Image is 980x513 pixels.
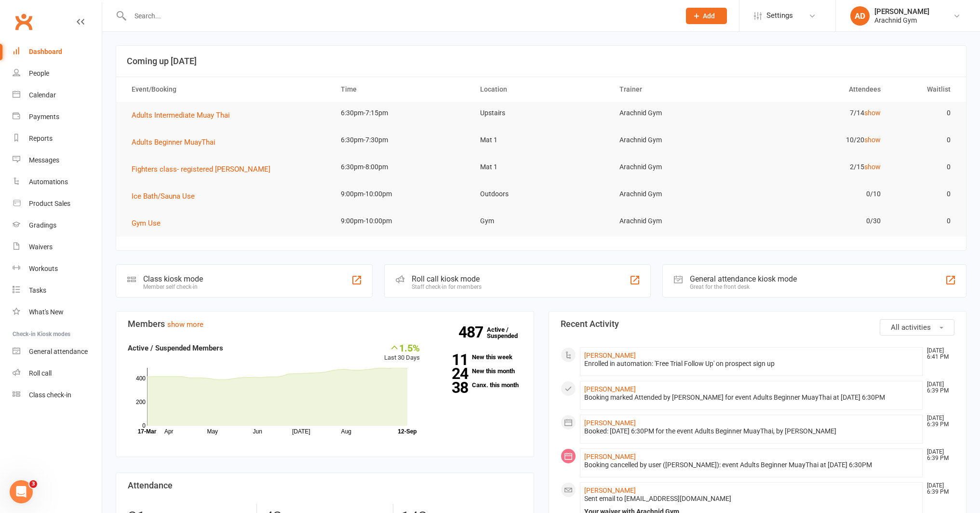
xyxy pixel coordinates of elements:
[864,109,881,117] a: show
[29,308,64,316] div: What's New
[10,480,33,503] iframe: Intercom live chat
[703,12,715,20] span: Add
[127,56,955,66] h3: Coming up [DATE]
[584,453,636,460] a: [PERSON_NAME]
[132,136,222,148] button: Adults Beginner MuayThai
[889,210,959,232] td: 0
[29,348,88,355] div: General attendance
[13,149,102,171] a: Messages
[132,217,167,229] button: Gym Use
[132,219,161,228] span: Gym Use
[13,193,102,215] a: Product Sales
[611,183,750,205] td: Arachnid Gym
[13,41,102,63] a: Dashboard
[584,351,636,359] a: [PERSON_NAME]
[850,6,870,26] div: AD
[29,135,53,142] div: Reports
[922,449,954,461] time: [DATE] 6:39 PM
[13,236,102,258] a: Waivers
[434,382,522,388] a: 38Canx. this month
[12,10,36,34] a: Clubworx
[132,192,195,201] span: Ice Bath/Sauna Use
[471,77,611,102] th: Location
[384,342,420,353] div: 1.5%
[889,156,959,178] td: 0
[889,77,959,102] th: Waitlist
[471,210,611,232] td: Gym
[128,481,522,490] h3: Attendance
[332,210,471,232] td: 9:00pm-10:00pm
[874,7,929,16] div: [PERSON_NAME]
[471,183,611,205] td: Outdoors
[132,138,215,147] span: Adults Beginner MuayThai
[29,200,70,207] div: Product Sales
[922,381,954,394] time: [DATE] 6:39 PM
[922,348,954,360] time: [DATE] 6:41 PM
[412,274,482,283] div: Roll call kiosk mode
[584,427,919,435] div: Booked: [DATE] 6:30PM for the event Adults Beginner MuayThai, by [PERSON_NAME]
[880,319,954,336] button: All activities
[13,128,102,149] a: Reports
[889,183,959,205] td: 0
[13,384,102,406] a: Class kiosk mode
[132,163,277,175] button: Fighters class- registered [PERSON_NAME]
[750,156,889,178] td: 2/15
[332,183,471,205] td: 9:00pm-10:00pm
[143,274,203,283] div: Class kiosk mode
[29,69,49,77] div: People
[584,385,636,393] a: [PERSON_NAME]
[384,342,420,363] div: Last 30 Days
[750,77,889,102] th: Attendees
[13,106,102,128] a: Payments
[29,286,46,294] div: Tasks
[132,111,230,120] span: Adults Intermediate Muay Thai
[13,63,102,84] a: People
[611,102,750,124] td: Arachnid Gym
[143,283,203,290] div: Member self check-in
[561,319,955,329] h3: Recent Activity
[434,380,468,395] strong: 38
[611,129,750,151] td: Arachnid Gym
[864,163,881,171] a: show
[434,352,468,367] strong: 11
[412,283,482,290] div: Staff check-in for members
[889,129,959,151] td: 0
[750,183,889,205] td: 0/10
[434,368,522,374] a: 24New this month
[584,419,636,427] a: [PERSON_NAME]
[332,77,471,102] th: Time
[13,280,102,301] a: Tasks
[611,156,750,178] td: Arachnid Gym
[132,190,201,202] button: Ice Bath/Sauna Use
[332,156,471,178] td: 6:30pm-8:00pm
[922,483,954,495] time: [DATE] 6:39 PM
[29,156,59,164] div: Messages
[922,415,954,428] time: [DATE] 6:39 PM
[332,129,471,151] td: 6:30pm-7:30pm
[750,102,889,124] td: 7/14
[29,480,37,488] span: 3
[132,165,270,174] span: Fighters class- registered [PERSON_NAME]
[127,9,674,23] input: Search...
[29,265,58,272] div: Workouts
[471,129,611,151] td: Mat 1
[584,461,919,469] div: Booking cancelled by user ([PERSON_NAME]): event Adults Beginner MuayThai at [DATE] 6:30PM
[874,16,929,25] div: Arachnid Gym
[13,215,102,236] a: Gradings
[167,320,203,329] a: show more
[132,109,237,121] button: Adults Intermediate Muay Thai
[686,8,727,24] button: Add
[471,102,611,124] td: Upstairs
[487,319,529,346] a: 487Active / Suspended
[29,48,62,55] div: Dashboard
[750,210,889,232] td: 0/30
[29,178,68,186] div: Automations
[766,5,793,27] span: Settings
[13,84,102,106] a: Calendar
[750,129,889,151] td: 10/20
[29,113,59,121] div: Payments
[584,495,731,502] span: Sent email to [EMAIL_ADDRESS][DOMAIN_NAME]
[584,486,636,494] a: [PERSON_NAME]
[13,171,102,193] a: Automations
[864,136,881,144] a: show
